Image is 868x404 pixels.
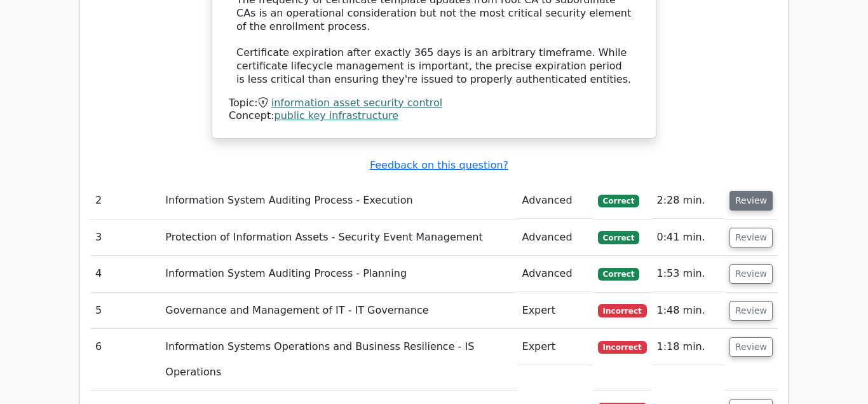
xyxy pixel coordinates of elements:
a: information asset security control [271,97,443,109]
td: 1:53 min. [652,256,724,292]
td: Expert [517,293,593,329]
button: Review [729,264,773,284]
td: 6 [90,329,160,391]
div: Topic: [229,97,639,110]
div: Concept: [229,109,639,123]
a: public key infrastructure [275,109,399,122]
td: Information Systems Operations and Business Resilience - IS Operations [160,329,517,391]
span: Incorrect [598,341,647,354]
td: 4 [90,256,160,292]
td: Advanced [517,219,593,256]
td: 3 [90,219,160,256]
td: 5 [90,293,160,329]
td: 1:48 min. [652,293,724,329]
td: Protection of Information Assets - Security Event Management [160,219,517,256]
td: Expert [517,329,593,365]
td: Information System Auditing Process - Execution [160,183,517,219]
td: 1:18 min. [652,329,724,365]
td: 2 [90,183,160,219]
span: Correct [598,268,639,281]
button: Review [729,301,773,321]
button: Review [729,228,773,247]
span: Incorrect [598,304,647,317]
button: Review [729,191,773,211]
td: 0:41 min. [652,219,724,256]
a: Feedback on this question? [370,159,508,171]
span: Correct [598,195,639,207]
td: 2:28 min. [652,183,724,219]
span: Correct [598,231,639,244]
td: Information System Auditing Process - Planning [160,256,517,292]
button: Review [729,337,773,357]
td: Governance and Management of IT - IT Governance [160,293,517,329]
td: Advanced [517,183,593,219]
td: Advanced [517,256,593,292]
